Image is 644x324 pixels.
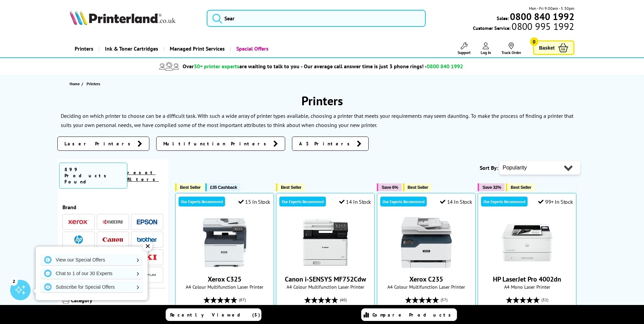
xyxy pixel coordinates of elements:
[502,217,553,268] img: HP LaserJet Pro 4002dn
[175,183,204,191] button: Best Seller
[458,42,471,55] a: Support
[166,308,261,321] a: Recently Viewed (5)
[199,263,250,269] a: Xerox C325
[103,235,123,244] a: Canon
[279,197,326,206] div: Our Experts Recommend
[382,185,398,190] span: Save 6%
[87,81,100,86] span: Printers
[10,277,18,285] div: 2
[65,140,134,147] span: Laser Printers
[458,50,471,55] span: Support
[207,10,426,27] input: Sear
[440,198,472,205] div: 14 In Stock
[163,40,230,57] a: Managed Print Services
[74,235,83,244] img: HP
[137,219,157,224] img: Epson
[68,235,89,244] a: HP
[41,282,143,292] a: Subscribe for Special Offers
[480,164,498,171] span: Sort By:
[482,185,501,190] span: Save 32%
[481,284,573,290] span: A4 Mono Laser Printer
[208,275,241,284] a: Xerox C325
[427,63,463,70] span: 0800 840 1992
[210,185,237,190] span: £35 Cashback
[61,112,573,128] p: To make the process of finding a printer that suits your own personal needs, we have compiled som...
[401,263,452,269] a: Xerox C235
[163,140,270,147] span: Multifunction Printers
[380,197,427,206] div: Our Experts Recommend
[361,308,457,321] a: Compare Products
[441,293,447,306] span: (57)
[57,137,149,151] a: Laser Printers
[71,297,164,305] span: Category
[68,218,89,226] a: Xerox
[238,198,270,205] div: 15 In Stock
[300,263,351,269] a: Canon i-SENSYS MF752Cdw
[539,43,555,52] span: Basket
[143,241,152,251] div: ✕
[68,220,89,224] img: Xerox
[183,63,299,70] span: Over are waiting to talk to you
[98,40,163,57] a: Ink & Toner Cartridges
[493,275,561,284] a: HP LaserJet Pro 4002dn
[127,169,159,182] a: reset filters
[481,42,491,55] a: Log In
[103,218,123,226] a: Kyocera
[481,197,528,206] div: Our Experts Recommend
[137,237,157,242] img: Brother
[299,140,353,147] span: A3 Printers
[179,197,225,206] div: Our Experts Recommend
[62,297,69,304] img: Category
[59,163,128,188] span: 899 Products Found
[408,185,428,190] span: Best Seller
[509,13,574,20] a: 0800 840 1992
[340,293,347,306] span: (40)
[70,10,198,26] a: Printerland Logo
[529,5,574,12] span: Mon - Fri 9:00am - 5:30pm
[301,63,463,70] span: - Our average call answer time is just 3 phone rings! -
[511,23,574,30] span: 0800 995 1992
[103,219,123,224] img: Kyocera
[230,40,274,57] a: Special Offers
[506,183,535,191] button: Best Seller
[70,10,176,25] img: Printerland Logo
[339,198,371,205] div: 14 In Stock
[478,183,504,191] button: Save 32%
[381,284,472,290] span: A4 Colour Multifunction Laser Printer
[372,312,455,318] span: Compare Products
[497,15,509,21] span: Sales:
[281,185,301,190] span: Best Seller
[61,112,470,119] p: Deciding on which printer to choose can be a difficult task. With such a wide array of printer ty...
[473,23,574,31] span: Customer Service:
[62,204,164,211] span: Brand
[300,217,351,268] img: Canon i-SENSYS MF752Cdw
[292,137,369,151] a: A3 Printers
[511,185,531,190] span: Best Seller
[403,183,432,191] button: Best Seller
[280,284,371,290] span: A4 Colour Multifunction Laser Printer
[199,217,250,268] img: Xerox C325
[41,254,143,265] a: View our Special Offers
[70,40,98,57] a: Printers
[510,10,574,23] b: 0800 840 1992
[285,275,366,284] a: Canon i-SENSYS MF752Cdw
[103,237,123,242] img: Canon
[205,183,240,191] button: £35 Cashback
[502,263,553,269] a: HP LaserJet Pro 4002dn
[105,40,158,57] span: Ink & Toner Cartridges
[533,40,574,55] a: Basket 0
[377,183,401,191] button: Save 6%
[156,137,285,151] a: Multifunction Printers
[501,42,521,55] a: Track Order
[401,217,452,268] img: Xerox C235
[409,275,443,284] a: Xerox C235
[180,185,201,190] span: Best Seller
[239,293,246,306] span: (87)
[538,198,573,205] div: 99+ In Stock
[137,235,157,244] a: Brother
[41,268,143,279] a: Chat to 1 of our 30 Experts
[137,218,157,226] a: Epson
[170,312,260,318] span: Recently Viewed (5)
[530,37,538,46] span: 0
[70,80,81,87] a: Home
